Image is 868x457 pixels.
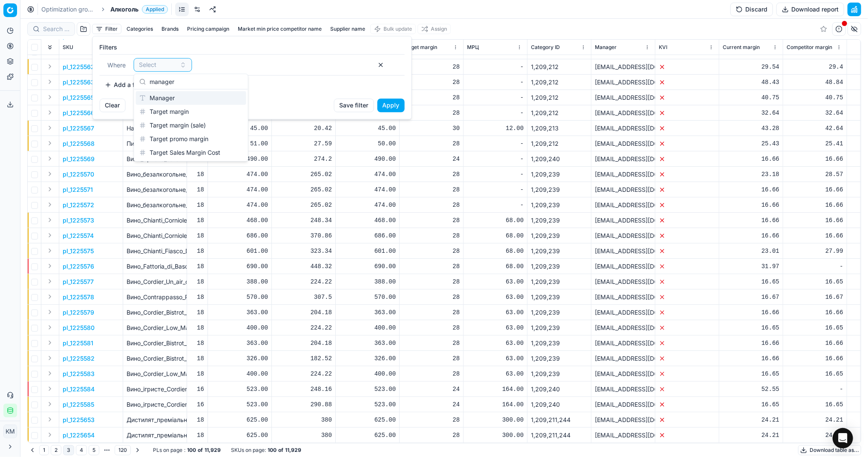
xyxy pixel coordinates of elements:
[378,98,405,112] button: Apply
[150,73,243,90] input: Search options...
[139,61,157,69] span: Select
[136,132,246,146] div: Target promo margin
[100,43,405,52] label: Filters
[134,90,248,161] div: Suggestions
[136,119,246,132] div: Target margin (sale)
[136,91,246,105] div: Manager
[136,105,246,119] div: Target margin
[107,61,126,69] span: Where
[136,146,246,159] div: Target Sales Margin Cost
[100,78,151,92] button: Add a filter
[334,98,374,112] button: Save filter
[100,98,126,112] button: Clear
